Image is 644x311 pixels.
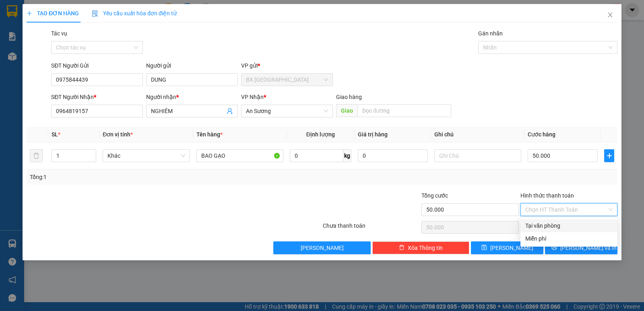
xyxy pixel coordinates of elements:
label: Hình thức thanh toán [520,192,574,199]
span: [PERSON_NAME] [301,243,344,252]
span: Xóa Thông tin [408,243,443,252]
span: Định lượng [306,131,335,138]
span: Đơn vị tính [103,131,133,138]
span: Giá trị hàng [358,131,388,138]
span: Gửi: [7,8,19,16]
span: Giao hàng [336,94,362,100]
div: Chưa thanh toán [322,221,421,235]
span: BX Tân Châu [246,74,328,86]
div: BX [GEOGRAPHIC_DATA] [7,7,89,26]
button: save[PERSON_NAME] [471,241,543,254]
span: close [607,12,613,18]
div: Người nhận [146,93,238,101]
input: Ghi Chú [434,149,521,162]
div: An Sương [94,7,163,16]
div: THUẦN [7,26,89,36]
span: Tổng cước [421,192,448,199]
span: Nhận: [94,8,114,16]
span: delete [399,245,405,251]
div: 0981002207 [7,36,89,47]
span: [PERSON_NAME] và In [560,243,617,252]
button: printer[PERSON_NAME] và In [545,241,617,254]
span: user-add [227,108,233,114]
span: [PERSON_NAME] [490,243,533,252]
span: TẠO ĐƠN HÀNG [27,10,79,16]
div: Miễn phí [525,234,613,243]
button: Close [599,4,621,27]
label: Gán nhãn [478,30,503,37]
div: Tại văn phòng [525,221,613,230]
div: Tổng: 1 [30,173,249,181]
button: delete [30,149,43,162]
div: NHUNG [94,16,163,26]
button: plus [604,149,614,162]
div: 40.000 [93,52,164,63]
input: Dọc đường [357,104,452,117]
img: icon [92,10,98,17]
span: Tên hàng [196,131,223,138]
div: Người gửi [146,61,238,70]
div: SĐT Người Gửi [51,61,143,70]
span: Khác [107,150,185,162]
th: Ghi chú [431,127,524,142]
input: VD: Bàn, Ghế [196,149,283,162]
span: VP Nhận [241,94,264,100]
button: [PERSON_NAME] [273,241,370,254]
span: CC : [93,54,104,62]
span: Yêu cầu xuất hóa đơn điện tử [92,10,177,16]
div: 0976354552 [94,26,163,37]
span: plus [605,152,614,159]
span: kg [343,149,351,162]
span: printer [551,245,557,251]
span: save [481,245,487,251]
span: Giao [336,104,357,117]
span: Cước hàng [528,131,555,138]
button: deleteXóa Thông tin [372,241,469,254]
input: 0 [358,149,428,162]
span: An Sương [246,105,328,117]
div: VP gửi [241,61,333,70]
label: Tác vụ [51,30,67,37]
span: plus [27,10,32,16]
div: SĐT Người Nhận [51,93,143,101]
span: SL [52,131,58,138]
